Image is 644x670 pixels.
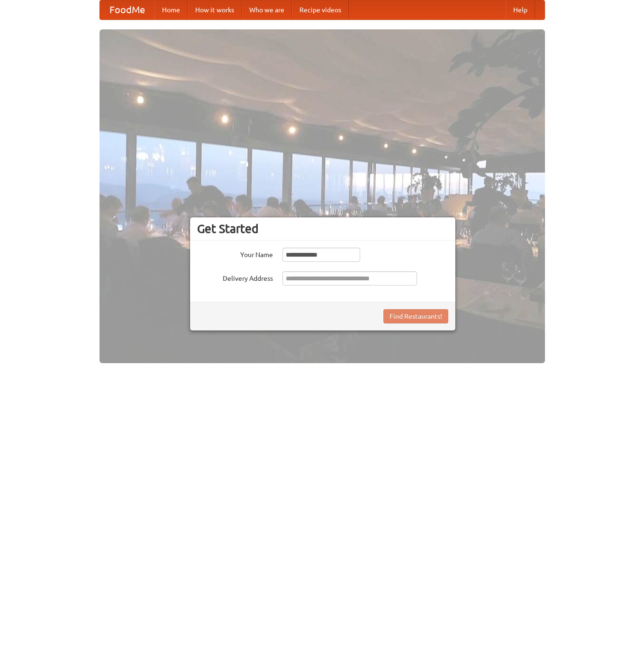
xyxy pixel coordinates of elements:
[154,0,188,19] a: Home
[188,0,242,19] a: How it works
[292,0,349,19] a: Recipe videos
[197,222,448,236] h3: Get Started
[197,271,273,283] label: Delivery Address
[506,0,535,19] a: Help
[383,309,448,323] button: Find Restaurants!
[242,0,292,19] a: Who we are
[100,0,154,19] a: FoodMe
[197,248,273,259] label: Your Name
